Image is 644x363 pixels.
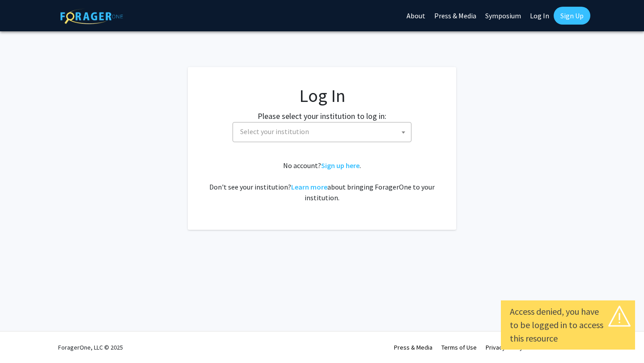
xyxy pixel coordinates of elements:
[237,122,411,141] span: Select your institution
[321,161,360,170] a: Sign up here
[60,8,123,24] img: ForagerOne Logo
[394,343,432,351] a: Press & Media
[486,343,523,351] a: Privacy Policy
[441,343,477,351] a: Terms of Use
[291,182,327,191] a: Learn more about bringing ForagerOne to your institution
[58,332,123,363] div: ForagerOne, LLC © 2025
[233,122,411,142] span: Select your institution
[554,7,590,25] a: Sign Up
[258,110,386,122] label: Please select your institution to log in:
[606,323,637,356] iframe: Chat
[206,85,438,106] h1: Log In
[240,127,309,136] span: Select your institution
[510,305,626,345] div: Access denied, you have to be logged in to access this resource
[206,160,438,203] div: No account? . Don't see your institution? about bringing ForagerOne to your institution.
